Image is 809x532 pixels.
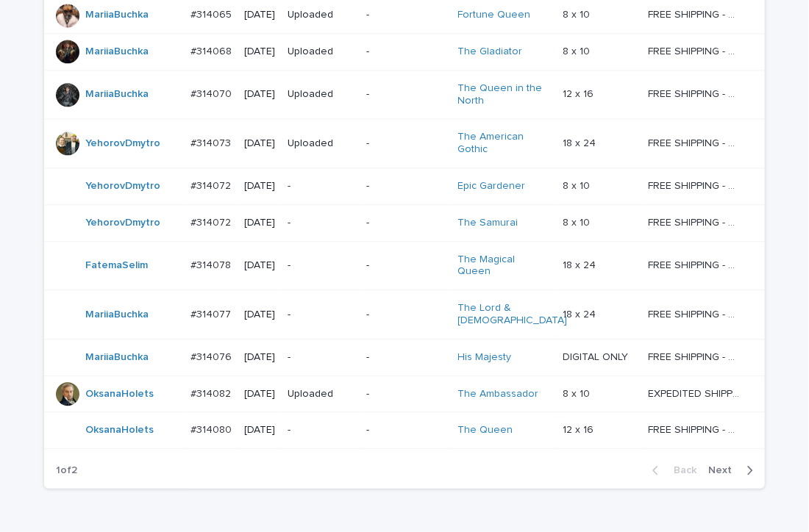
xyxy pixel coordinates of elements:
p: - [288,217,354,229]
p: - [366,46,446,58]
p: #314080 [190,421,235,436]
p: FREE SHIPPING - preview in 1-2 business days, after your approval delivery will take 5-10 b.d. [648,306,743,321]
p: 18 x 24 [563,306,599,321]
p: - [288,180,354,193]
tr: FatemaSelim #314078#314078 [DATE]--The Magical Queen 18 x 2418 x 24 FREE SHIPPING - preview in 1-... [44,241,765,290]
p: [DATE] [244,259,276,272]
a: The Queen in the North [458,82,550,107]
p: - [366,388,446,400]
p: - [366,217,446,229]
p: [DATE] [244,9,276,21]
p: FREE SHIPPING - preview in 1-2 business days, after your approval delivery will take 5-10 b.d. [648,214,743,229]
p: #314077 [190,306,234,321]
p: 1 of 2 [44,453,89,489]
p: FREE SHIPPING - preview in 1-2 business days, after your approval delivery will take 5-10 b.d. [648,256,743,272]
p: [DATE] [244,88,276,101]
a: Epic Gardener [458,180,526,193]
p: EXPEDITED SHIPPING - preview in 1 business day; delivery up to 5 business days after your approval. [648,385,743,400]
p: #314068 [190,43,235,58]
p: FREE SHIPPING - preview in 1-2 business days, after your approval delivery will take 5-10 b.d. [648,421,743,436]
p: [DATE] [244,351,276,364]
p: 18 x 24 [563,256,599,272]
p: 8 x 10 [563,177,593,193]
p: Uploaded [288,88,354,101]
p: 8 x 10 [563,6,593,21]
p: [DATE] [244,424,276,436]
a: OksanaHolets [85,424,154,436]
a: His Majesty [458,351,512,364]
p: FREE SHIPPING - preview in 1-2 business days, after your approval delivery will take 5-10 b.d. [648,348,743,364]
p: [DATE] [244,180,276,193]
a: The Magical Queen [458,254,550,278]
p: [DATE] [244,137,276,150]
p: 8 x 10 [563,385,593,400]
p: Uploaded [288,9,354,21]
a: The Samurai [458,217,518,229]
p: #314076 [190,348,235,364]
tr: MariiaBuchka #314068#314068 [DATE]Uploaded-The Gladiator 8 x 108 x 10 FREE SHIPPING - preview in ... [44,34,765,71]
p: FREE SHIPPING - preview in 1-2 business days, after your approval delivery will take 5-10 b.d. [648,43,743,58]
tr: YehorovDmytro #314072#314072 [DATE]--Epic Gardener 8 x 108 x 10 FREE SHIPPING - preview in 1-2 bu... [44,168,765,205]
tr: MariiaBuchka #314076#314076 [DATE]--His Majesty DIGITAL ONLYDIGITAL ONLY FREE SHIPPING - preview ... [44,339,765,375]
p: FREE SHIPPING - preview in 1-2 business days, after your approval delivery will take 5-10 b.d. [648,85,743,101]
tr: MariiaBuchka #314077#314077 [DATE]--The Lord & [DEMOGRAPHIC_DATA] 18 x 2418 x 24 FREE SHIPPING - ... [44,290,765,339]
span: Next [708,465,741,475]
a: OksanaHolets [85,388,154,400]
a: MariiaBuchka [85,309,149,321]
p: - [288,309,354,321]
a: The Queen [458,424,513,436]
a: The Ambassador [458,388,539,400]
a: Fortune Queen [458,9,531,21]
a: The Lord & [DEMOGRAPHIC_DATA] [458,302,568,327]
p: #314072 [190,177,234,193]
a: FatemaSelim [85,259,148,272]
a: YehorovDmytro [85,137,160,150]
a: MariiaBuchka [85,351,149,364]
p: [DATE] [244,388,276,400]
a: YehorovDmytro [85,217,160,229]
p: - [366,88,446,101]
p: - [366,424,446,436]
p: #314070 [190,85,235,101]
tr: YehorovDmytro #314072#314072 [DATE]--The Samurai 8 x 108 x 10 FREE SHIPPING - preview in 1-2 busi... [44,204,765,241]
button: Back [641,464,702,477]
p: [DATE] [244,309,276,321]
p: #314065 [190,6,235,21]
span: Back [665,465,696,475]
p: Uploaded [288,46,354,58]
tr: YehorovDmytro #314073#314073 [DATE]Uploaded-The American Gothic 18 x 2418 x 24 FREE SHIPPING - pr... [44,119,765,168]
p: - [288,259,354,272]
p: #314073 [190,134,234,150]
tr: OksanaHolets #314080#314080 [DATE]--The Queen 12 x 1612 x 16 FREE SHIPPING - preview in 1-2 busin... [44,412,765,449]
a: YehorovDmytro [85,180,160,193]
p: - [366,180,446,193]
p: Uploaded [288,388,354,400]
tr: MariiaBuchka #314070#314070 [DATE]Uploaded-The Queen in the North 12 x 1612 x 16 FREE SHIPPING - ... [44,70,765,119]
p: FREE SHIPPING - preview in 1-2 business days, after your approval delivery will take 5-10 b.d. [648,6,743,21]
p: 12 x 16 [563,85,596,101]
p: 8 x 10 [563,43,593,58]
a: MariiaBuchka [85,9,149,21]
p: - [366,351,446,364]
p: - [288,351,354,364]
a: MariiaBuchka [85,88,149,101]
tr: OksanaHolets #314082#314082 [DATE]Uploaded-The Ambassador 8 x 108 x 10 EXPEDITED SHIPPING - previ... [44,375,765,412]
p: 12 x 16 [563,421,596,436]
p: - [288,424,354,436]
p: - [366,259,446,272]
p: [DATE] [244,46,276,58]
p: - [366,137,446,150]
p: - [366,9,446,21]
p: DIGITAL ONLY [563,348,631,364]
a: MariiaBuchka [85,46,149,58]
button: Next [702,464,765,477]
a: The Gladiator [458,46,523,58]
p: #314072 [190,214,234,229]
p: - [366,309,446,321]
p: Uploaded [288,137,354,150]
p: #314078 [190,256,234,272]
p: FREE SHIPPING - preview in 1-2 business days, after your approval delivery will take 5-10 b.d. [648,134,743,150]
a: The American Gothic [458,131,550,156]
p: FREE SHIPPING - preview in 1-2 business days, after your approval delivery will take 5-10 b.d. [648,177,743,193]
p: #314082 [190,385,234,400]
